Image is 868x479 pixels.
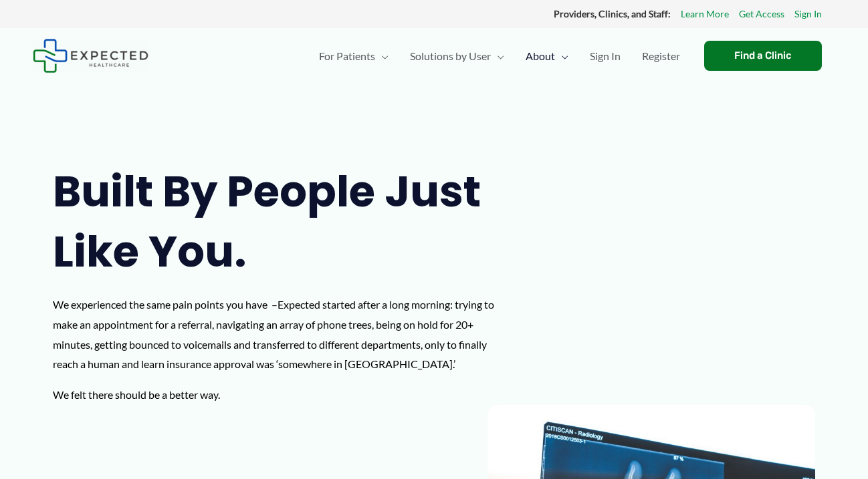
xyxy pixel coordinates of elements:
a: Learn More [681,5,729,23]
span: Menu Toggle [491,33,504,79]
span: For Patients [319,33,375,79]
span: Menu Toggle [555,33,568,79]
strong: Providers, Clinics, and Staff: [554,8,671,19]
a: Solutions by UserMenu Toggle [399,33,515,79]
p: We experienced the same pain points you have – [53,295,510,374]
span: Menu Toggle [375,33,389,79]
span: Register [642,33,680,79]
span: About [526,33,555,79]
p: We felt there should be a better way. [53,385,510,405]
img: Expected Healthcare Logo - side, dark font, small [33,39,148,73]
a: For PatientsMenu Toggle [308,33,399,79]
a: Find a Clinic [704,41,822,71]
span: Sign In [590,33,621,79]
a: Get Access [739,5,784,23]
a: Register [631,33,691,79]
nav: Primary Site Navigation [308,33,691,79]
h1: Built by people just like you. [53,162,510,281]
a: AboutMenu Toggle [515,33,579,79]
a: Sign In [579,33,631,79]
a: Sign In [794,5,822,23]
span: Solutions by User [410,33,491,79]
